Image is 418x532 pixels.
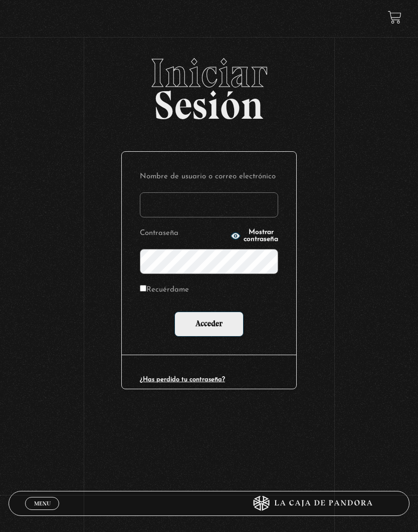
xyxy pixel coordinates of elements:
[140,376,225,383] a: ¿Has perdido tu contraseña?
[140,226,228,241] label: Contraseña
[140,283,189,298] label: Recuérdame
[34,500,51,506] span: Menu
[31,509,54,516] span: Cerrar
[140,285,146,292] input: Recuérdame
[388,11,401,24] a: View your shopping cart
[9,53,410,93] span: Iniciar
[244,229,278,243] span: Mostrar contraseña
[9,53,410,117] h2: Sesión
[140,170,278,184] label: Nombre de usuario o correo electrónico
[174,312,244,337] input: Acceder
[231,229,278,243] button: Mostrar contraseña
